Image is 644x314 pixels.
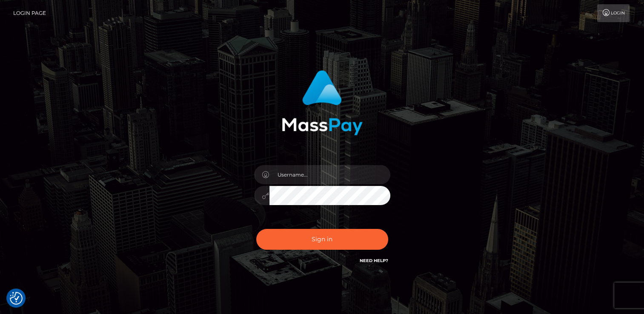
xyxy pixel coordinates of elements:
a: Login Page [13,4,46,22]
img: Revisit consent button [10,292,23,305]
button: Consent Preferences [10,292,23,305]
button: Sign in [256,229,388,250]
a: Need Help? [360,258,388,263]
a: Login [597,4,630,22]
input: Username... [269,165,390,184]
img: MassPay Login [282,70,363,135]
